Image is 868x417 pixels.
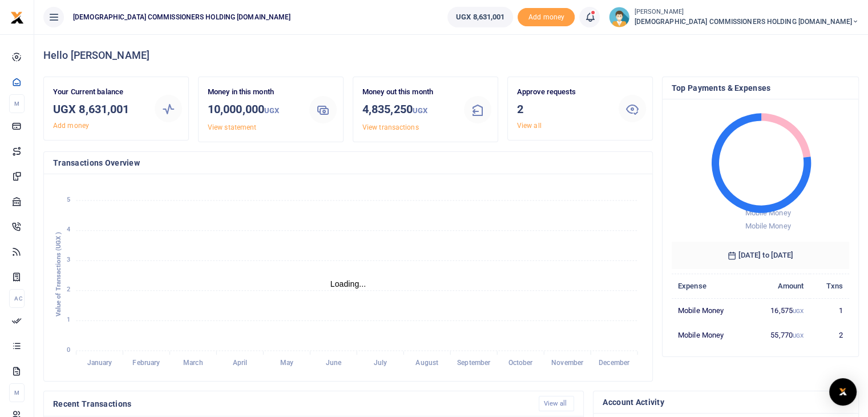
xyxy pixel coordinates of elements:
tspan: 5 [67,196,70,203]
tspan: November [551,359,584,367]
li: M [9,383,25,402]
tspan: April [233,359,248,367]
h4: Account Activity [603,396,849,408]
h6: [DATE] to [DATE] [672,242,849,269]
span: Add money [518,8,575,27]
small: UGX [793,332,804,339]
tspan: 3 [67,256,70,263]
tspan: September [457,359,491,367]
td: 2 [810,323,849,347]
li: Wallet ballance [443,7,518,27]
p: Money out this month [362,86,455,98]
li: M [9,94,25,113]
tspan: January [87,359,112,367]
small: UGX [793,308,804,314]
small: UGX [413,106,427,115]
tspan: July [373,359,386,367]
tspan: 2 [67,286,70,294]
text: Value of Transactions (UGX ) [55,232,62,317]
td: 55,770 [749,323,810,347]
td: Mobile Money [672,298,749,323]
small: [PERSON_NAME] [634,7,859,17]
p: Approve requests [517,86,609,98]
td: 16,575 [749,298,810,323]
a: View all [517,122,542,130]
td: 1 [810,298,849,323]
li: Toup your wallet [518,8,575,27]
h3: 4,835,250 [362,101,455,119]
span: Mobile Money [745,222,790,230]
a: View statement [208,123,256,131]
th: Expense [672,274,749,298]
h3: 2 [517,101,609,118]
span: [DEMOGRAPHIC_DATA] COMMISSIONERS HOLDING [DOMAIN_NAME] [68,12,295,22]
th: Amount [749,274,810,298]
tspan: October [508,359,534,367]
th: Txns [810,274,849,298]
a: Add money [518,12,575,21]
tspan: May [280,359,293,367]
a: profile-user [PERSON_NAME] [DEMOGRAPHIC_DATA] COMMISSIONERS HOLDING [DOMAIN_NAME] [609,7,859,27]
tspan: 0 [67,346,70,354]
li: Ac [9,289,25,308]
tspan: 1 [67,316,70,323]
a: logo-small logo-large logo-large [10,13,24,21]
img: logo-small [10,11,24,25]
h4: Hello [PERSON_NAME] [43,49,859,62]
img: profile-user [609,7,629,27]
small: UGX [264,106,279,115]
tspan: June [326,359,342,367]
h3: UGX 8,631,001 [53,101,146,118]
span: Mobile Money [745,209,790,217]
h4: Recent Transactions [53,398,530,410]
tspan: August [415,359,438,367]
tspan: December [599,359,630,367]
text: Loading... [330,279,366,288]
a: Add money [53,122,89,130]
tspan: February [132,359,160,367]
h4: Transactions Overview [53,157,643,169]
a: View transactions [362,123,419,131]
span: UGX 8,631,001 [456,11,504,23]
td: Mobile Money [672,323,749,347]
a: UGX 8,631,001 [447,7,513,27]
a: View all [539,396,575,411]
tspan: 4 [67,226,70,233]
p: Money in this month [208,86,300,98]
span: [DEMOGRAPHIC_DATA] COMMISSIONERS HOLDING [DOMAIN_NAME] [634,17,859,27]
p: Your Current balance [53,86,146,98]
tspan: March [183,359,203,367]
div: Open Intercom Messenger [829,378,857,406]
h4: Top Payments & Expenses [672,82,849,94]
h3: 10,000,000 [208,101,300,119]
